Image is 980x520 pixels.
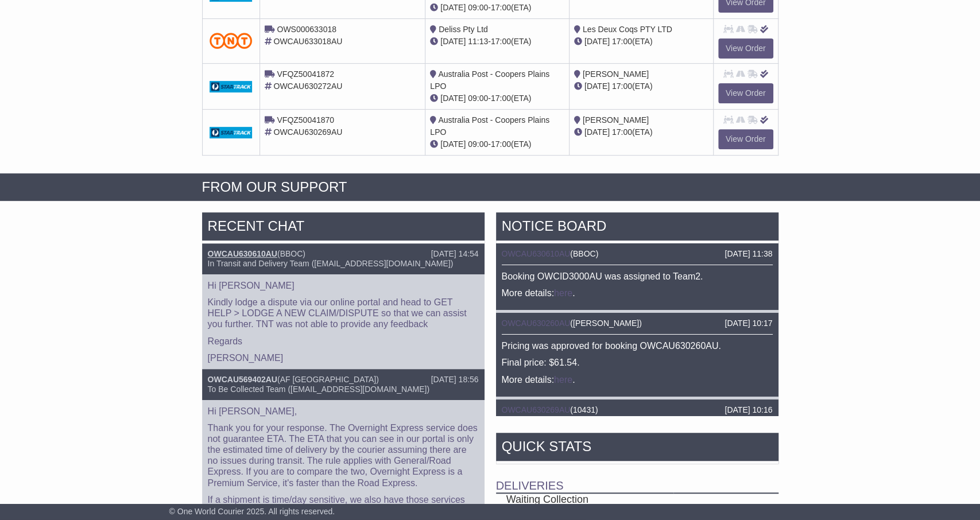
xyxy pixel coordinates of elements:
[584,82,610,91] span: [DATE]
[468,139,488,149] span: 09:00
[430,92,564,104] div: - (ETA)
[554,288,572,298] a: here
[208,336,479,347] p: Regards
[202,179,778,196] div: FROM OUR SUPPORT
[496,464,778,493] td: Deliveries
[502,319,773,328] div: ( )
[210,81,253,92] img: GetCarrierServiceDarkLogo
[491,37,511,46] span: 17:00
[725,249,772,259] div: [DATE] 11:38
[584,127,610,137] span: [DATE]
[491,3,511,12] span: 17:00
[574,36,708,48] div: (ETA)
[277,69,334,79] span: VFQZ50041872
[208,385,429,394] span: To Be Collected Team ([EMAIL_ADDRESS][DOMAIN_NAME])
[439,25,488,34] span: Deliss Pty Ltd
[431,375,478,385] div: [DATE] 18:56
[496,212,778,243] div: NOTICE BOARD
[612,127,632,137] span: 17:00
[496,433,778,464] div: Quick Stats
[208,406,479,417] p: Hi [PERSON_NAME],
[718,83,773,103] a: View Order
[502,374,773,385] p: More details: .
[502,249,571,258] a: OWCAU630610AU
[273,82,342,91] span: OWCAU630272AU
[502,249,773,259] div: ( )
[430,138,564,150] div: - (ETA)
[718,129,773,149] a: View Order
[202,212,485,243] div: RECENT CHAT
[208,375,277,384] a: OWCAU569402AU
[208,352,479,363] p: [PERSON_NAME]
[430,36,564,48] div: - (ETA)
[273,127,342,137] span: OWCAU630269AU
[725,319,772,328] div: [DATE] 10:17
[468,37,488,46] span: 11:13
[496,493,674,506] td: Waiting Collection
[210,127,253,138] img: GetCarrierServiceDarkLogo
[440,37,466,46] span: [DATE]
[208,297,479,330] p: Kindly lodge a dispute via our online portal and head to GET HELP > LODGE A NEW CLAIM/DISPUTE so ...
[280,375,377,384] span: AF [GEOGRAPHIC_DATA]
[208,259,454,268] span: In Transit and Delivery Team ([EMAIL_ADDRESS][DOMAIN_NAME])
[583,115,649,125] span: [PERSON_NAME]
[725,405,772,415] div: [DATE] 10:16
[208,249,277,258] a: OWCAU630610AU
[440,3,466,12] span: [DATE]
[208,375,479,385] div: ( )
[502,340,773,351] p: Pricing was approved for booking OWCAU630260AU.
[431,249,478,259] div: [DATE] 14:54
[440,139,466,149] span: [DATE]
[502,357,773,368] p: Final price: $61.54.
[502,271,773,282] p: Booking OWCID3000AU was assigned to Team2.
[612,37,632,46] span: 17:00
[280,249,303,258] span: BBOC
[208,280,479,291] p: Hi [PERSON_NAME]
[169,507,335,516] span: © One World Courier 2025. All rights reserved.
[574,126,708,138] div: (ETA)
[210,33,253,48] img: TNT_Domestic.png
[573,249,596,258] span: BBOC
[612,82,632,91] span: 17:00
[430,2,564,14] div: - (ETA)
[430,69,549,91] span: Australia Post - Coopers Plains LPO
[468,3,488,12] span: 09:00
[468,94,488,103] span: 09:00
[718,38,773,59] a: View Order
[554,375,572,385] a: here
[208,249,479,259] div: ( )
[583,69,649,79] span: [PERSON_NAME]
[491,139,511,149] span: 17:00
[277,115,334,125] span: VFQZ50041870
[491,94,511,103] span: 17:00
[574,80,708,92] div: (ETA)
[502,405,773,415] div: ( )
[573,405,595,414] span: 10431
[584,37,610,46] span: [DATE]
[430,115,549,137] span: Australia Post - Coopers Plains LPO
[277,25,336,34] span: OWS000633018
[208,422,479,488] p: Thank you for your response. The Overnight Express service does not guarantee ETA. The ETA that y...
[502,319,571,328] a: OWCAU630260AU
[573,319,639,328] span: [PERSON_NAME]
[502,288,773,298] p: More details: .
[273,37,342,46] span: OWCAU633018AU
[440,94,466,103] span: [DATE]
[583,25,672,34] span: Les Deux Coqs PTY LTD
[502,405,571,414] a: OWCAU630269AU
